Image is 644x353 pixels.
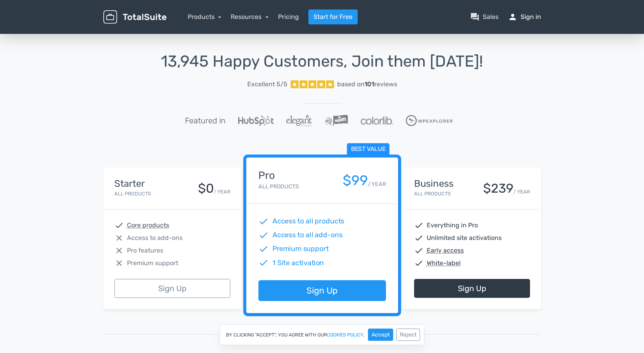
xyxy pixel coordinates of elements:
[231,13,269,20] a: Resources
[214,188,230,195] small: / YEAR
[325,115,348,126] img: WPLift
[114,178,151,189] h4: Starter
[188,13,222,20] a: Products
[427,246,464,255] abbr: Early access
[272,244,329,254] span: Premium support
[361,117,393,124] img: Colorlib
[414,191,451,197] small: All Products
[327,333,364,337] a: cookies policy
[427,221,478,230] span: Everything in Pro
[103,76,541,92] a: Excellent 5/5 based on101reviews
[258,244,269,254] span: check
[127,233,183,243] span: Access to add-ons
[427,258,461,268] abbr: White-label
[127,221,169,230] abbr: Core products
[220,324,424,345] div: By clicking "Accept", you agree with our .
[258,281,386,301] a: Sign Up
[286,115,312,126] img: ElegantThemes
[364,80,374,88] strong: 101
[508,12,517,22] span: person
[114,279,230,298] a: Sign Up
[258,170,299,181] h4: Pro
[258,216,269,227] span: check
[278,12,299,22] a: Pricing
[368,180,386,188] small: / YEAR
[272,230,342,240] span: Access to all add-ons
[427,233,502,243] span: Unlimited site activations
[185,116,226,125] h5: Featured in
[337,80,397,89] div: based on reviews
[114,191,151,197] small: All Products
[470,12,498,22] a: question_answerSales
[127,258,178,268] span: Premium support
[406,115,453,126] img: WPExplorer
[470,12,480,22] span: question_answer
[414,233,424,243] span: check
[347,143,389,156] span: Best value
[414,258,424,268] span: check
[414,246,424,255] span: check
[272,258,324,268] span: 1 Site activation
[368,329,393,341] button: Accept
[483,182,513,195] div: $239
[342,173,368,188] div: $99
[508,12,541,22] a: personSign in
[258,258,269,268] span: check
[114,233,124,243] span: close
[238,115,274,126] img: Hubspot
[308,9,358,24] a: Start for Free
[513,188,530,195] small: / YEAR
[114,258,124,268] span: close
[198,182,214,195] div: $0
[103,10,166,24] img: TotalSuite for WordPress
[114,246,124,255] span: close
[414,178,454,189] h4: Business
[414,279,530,298] a: Sign Up
[414,221,424,230] span: check
[103,53,541,70] h1: 13,945 Happy Customers, Join them [DATE]!
[272,216,344,227] span: Access to all products
[258,183,299,190] small: All Products
[114,221,124,230] span: check
[396,329,420,341] button: Reject
[247,80,287,89] span: Excellent 5/5
[258,230,269,240] span: check
[127,246,163,255] span: Pro features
